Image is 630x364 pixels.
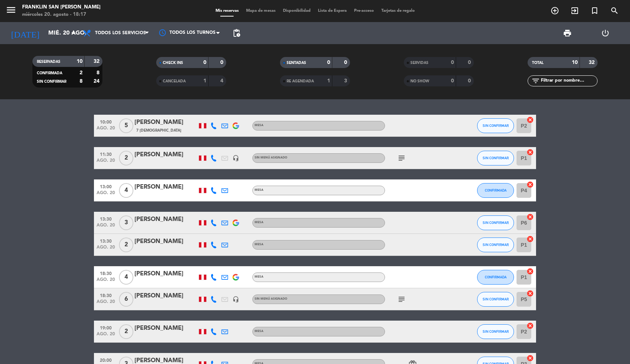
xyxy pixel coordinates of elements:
[526,268,534,275] i: cancel
[22,11,101,18] div: miércoles 20. agosto - 18:17
[344,60,349,65] strong: 0
[97,277,115,286] span: ago. 20
[255,156,287,159] span: Sin menú asignado
[242,9,279,13] span: Mapa de mesas
[550,6,559,15] i: add_circle_outline
[95,31,146,36] span: Todos los servicios
[134,237,197,246] div: [PERSON_NAME]
[485,275,507,279] span: CONFIRMADA
[94,59,101,64] strong: 32
[220,60,225,65] strong: 0
[477,183,514,198] button: CONFIRMADA
[134,150,197,160] div: [PERSON_NAME]
[255,330,263,333] span: Mesa
[531,76,540,85] i: filter_list
[232,296,239,303] i: headset_mic
[134,118,197,127] div: [PERSON_NAME]
[610,6,619,15] i: search
[134,291,197,301] div: [PERSON_NAME]
[572,60,578,65] strong: 10
[119,238,133,252] span: 2
[203,60,206,65] strong: 0
[483,297,509,301] span: SIN CONFIRMAR
[344,78,349,83] strong: 3
[526,116,534,124] i: cancel
[220,78,225,83] strong: 4
[477,292,514,307] button: SIN CONFIRMAR
[119,151,133,165] span: 2
[232,155,239,161] i: headset_mic
[37,80,66,83] span: SIN CONFIRMAR
[163,79,186,83] span: CANCELADA
[526,354,534,362] i: cancel
[587,22,624,44] div: LOG OUT
[97,126,115,134] span: ago. 20
[255,275,263,278] span: Mesa
[563,29,572,38] span: print
[97,323,115,332] span: 19:00
[255,221,263,224] span: Mesa
[540,77,597,85] input: Filtrar por nombre...
[6,4,17,18] button: menu
[22,4,101,11] div: Franklin San [PERSON_NAME]
[119,118,133,133] span: 5
[483,124,509,128] span: SIN CONFIRMAR
[570,6,579,15] i: exit_to_app
[378,9,419,13] span: Tarjetas de regalo
[477,118,514,133] button: SIN CONFIRMAR
[119,183,133,198] span: 4
[483,156,509,160] span: SIN CONFIRMAR
[526,181,534,188] i: cancel
[136,128,181,133] span: 7 [DEMOGRAPHIC_DATA]
[589,60,596,65] strong: 32
[451,60,454,65] strong: 0
[134,182,197,192] div: [PERSON_NAME]
[468,60,472,65] strong: 0
[97,299,115,308] span: ago. 20
[287,61,306,65] span: SENTADAS
[97,236,115,245] span: 13:30
[37,60,60,64] span: RESERVADAS
[203,78,206,83] strong: 1
[287,79,314,83] span: RE AGENDADA
[77,59,83,64] strong: 10
[97,356,115,364] span: 20:00
[410,61,428,65] span: SERVIDAS
[119,215,133,230] span: 3
[232,274,239,281] img: google-logo.png
[232,122,239,129] img: google-logo.png
[526,322,534,329] i: cancel
[526,149,534,156] i: cancel
[526,290,534,297] i: cancel
[232,29,241,38] span: pending_actions
[477,324,514,339] button: SIN CONFIRMAR
[94,79,101,84] strong: 24
[212,9,242,13] span: Mis reservas
[477,151,514,165] button: SIN CONFIRMAR
[97,332,115,340] span: ago. 20
[477,238,514,252] button: SIN CONFIRMAR
[163,61,183,65] span: CHECK INS
[97,70,101,75] strong: 8
[97,223,115,231] span: ago. 20
[255,124,263,127] span: Mesa
[314,9,350,13] span: Lista de Espera
[477,215,514,230] button: SIN CONFIRMAR
[532,61,543,65] span: TOTAL
[526,213,534,221] i: cancel
[601,29,610,38] i: power_settings_new
[97,269,115,277] span: 18:30
[97,214,115,223] span: 13:30
[410,79,429,83] span: NO SHOW
[80,70,83,75] strong: 2
[80,79,83,84] strong: 8
[6,25,45,41] i: [DATE]
[451,78,454,83] strong: 0
[37,71,62,75] span: CONFIRMADA
[485,188,507,192] span: CONFIRMADA
[255,297,287,300] span: Sin menú asignado
[255,243,263,246] span: Mesa
[97,158,115,167] span: ago. 20
[590,6,599,15] i: turned_in_not
[397,154,406,163] i: subject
